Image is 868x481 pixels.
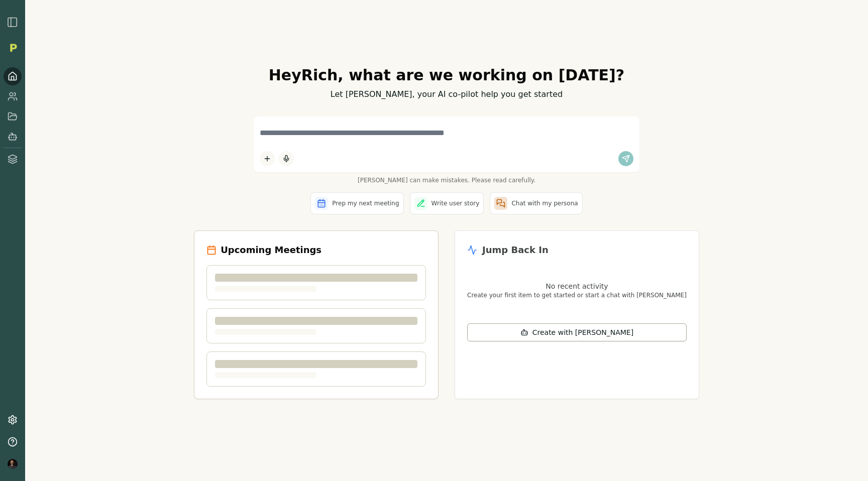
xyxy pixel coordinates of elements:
[254,176,639,184] span: [PERSON_NAME] can make mistakes. Please read carefully.
[532,327,633,337] span: Create with [PERSON_NAME]
[511,199,578,207] span: Chat with my persona
[194,88,699,100] p: Let [PERSON_NAME], your AI co-pilot help you get started
[8,459,18,469] img: profile
[194,66,699,84] h1: Hey Rich , what are we working on [DATE]?
[279,151,294,166] button: Start dictation
[490,192,582,214] button: Chat with my persona
[7,16,19,28] img: sidebar
[260,151,275,166] button: Add content to chat
[431,199,480,207] span: Write user story
[482,243,549,257] h2: Jump Back In
[6,40,21,55] img: Organization logo
[467,281,687,291] p: No recent activity
[310,192,403,214] button: Prep my next meeting
[618,151,633,166] button: Send message
[4,433,22,451] button: Help
[221,243,321,257] h2: Upcoming Meetings
[332,199,399,207] span: Prep my next meeting
[410,192,484,214] button: Write user story
[467,291,687,299] p: Create your first item to get started or start a chat with [PERSON_NAME]
[467,323,687,341] button: Create with [PERSON_NAME]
